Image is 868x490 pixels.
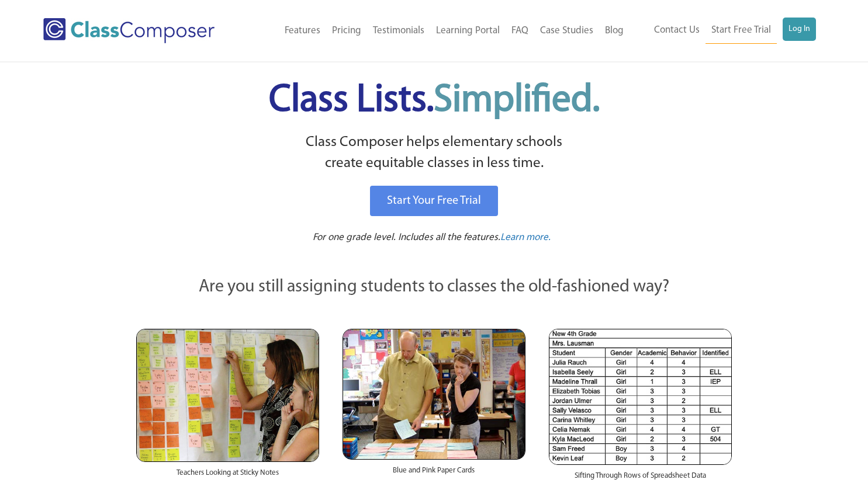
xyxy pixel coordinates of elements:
a: Blog [599,18,630,44]
a: Testimonials [367,18,430,44]
p: Are you still assigning students to classes the old-fashioned way? [136,274,732,300]
a: Learning Portal [430,18,506,44]
img: Spreadsheets [549,329,732,465]
a: Learn more. [500,231,551,245]
span: For one grade level. Includes all the features. [313,232,500,242]
div: Blue and Pink Paper Cards [343,460,525,488]
img: Blue and Pink Paper Cards [343,329,525,459]
span: Start Your Free Trial [387,195,481,207]
nav: Header Menu [247,18,629,44]
a: Log In [783,18,816,41]
p: Class Composer helps elementary schools create equitable classes in less time. [134,132,734,175]
div: Teachers Looking at Sticky Notes [136,462,319,490]
a: Start Free Trial [706,18,777,44]
img: Class Composer [43,18,215,43]
span: Simplified. [434,82,600,120]
a: Start Your Free Trial [370,186,498,216]
span: Class Lists. [269,82,600,120]
img: Teachers Looking at Sticky Notes [136,329,319,462]
a: Features [279,18,326,44]
span: Learn more. [500,232,551,242]
a: Pricing [326,18,367,44]
a: Contact Us [648,18,706,43]
a: FAQ [506,18,534,44]
a: Case Studies [534,18,599,44]
nav: Header Menu [630,18,816,44]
